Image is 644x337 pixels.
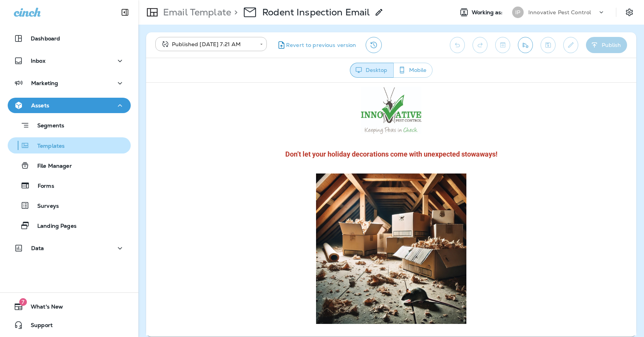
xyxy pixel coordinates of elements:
[139,67,351,75] span: Don’t let your holiday decorations come with unexpected stowaways!
[8,177,131,194] button: Forms
[8,98,131,113] button: Assets
[30,223,77,230] p: Landing Pages
[31,58,45,64] p: Inbox
[622,5,636,19] button: Settings
[30,122,64,130] p: Segments
[8,53,131,68] button: Inbox
[518,37,533,53] button: Send test email
[30,163,72,170] p: File Manager
[161,40,255,48] div: Published [DATE] 7:21 AM
[19,298,27,306] span: 7
[23,322,53,331] span: Support
[8,217,131,234] button: Landing Pages
[472,9,504,16] span: Working as:
[8,117,131,133] button: Segments
[8,240,131,256] button: Data
[31,35,60,42] p: Dashboard
[30,203,59,210] p: Surveys
[31,245,44,251] p: Data
[350,63,394,78] button: Desktop
[8,317,131,333] button: Support
[286,42,356,49] span: Revert to previous version
[23,304,63,313] span: What's New
[8,137,131,153] button: Templates
[30,143,65,150] p: Templates
[8,299,131,314] button: 7What's New
[8,197,131,214] button: Surveys
[512,7,524,18] div: IP
[273,37,359,53] button: Revert to previous version
[528,9,591,15] p: Innovative Pest Control
[160,7,231,18] p: Email Template
[215,4,275,51] img: InnovativePestControl_Logo_highRes.jpg
[31,102,49,108] p: Assets
[31,80,58,86] p: Marketing
[366,37,382,53] button: View Changelog
[30,183,54,190] p: Forms
[393,63,433,78] button: Mobile
[170,91,320,241] img: new_image_20b8f9cc-62d5-4191-a9b2-a5f20ab16032.jpg
[8,31,131,46] button: Dashboard
[231,7,238,18] p: >
[114,5,136,20] button: Collapse Sidebar
[262,7,370,18] p: Rodent Inspection Email
[8,75,131,91] button: Marketing
[8,157,131,174] button: File Manager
